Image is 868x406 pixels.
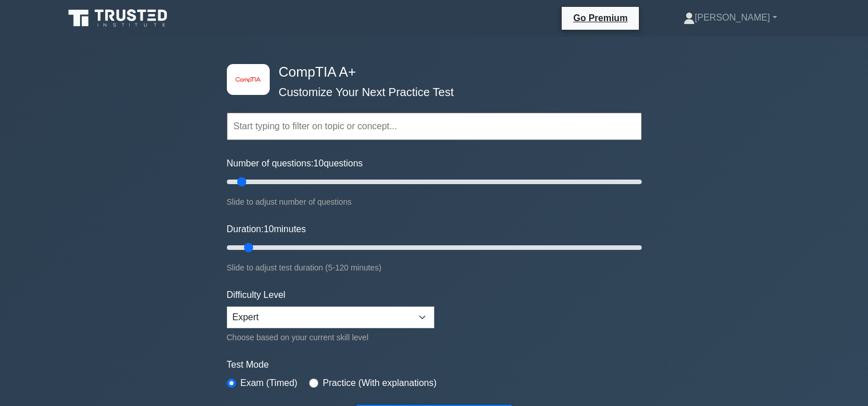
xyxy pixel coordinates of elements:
[314,158,324,168] span: 10
[241,376,298,390] label: Exam (Timed)
[227,195,642,209] div: Slide to adjust number of questions
[263,224,274,234] span: 10
[274,64,586,81] h4: CompTIA A+
[227,331,434,344] div: Choose based on your current skill level
[227,113,642,140] input: Start typing to filter on topic or concept...
[227,358,642,372] label: Test Mode
[227,157,363,170] label: Number of questions: questions
[227,222,306,236] label: Duration: minutes
[656,6,805,29] a: [PERSON_NAME]
[227,261,642,274] div: Slide to adjust test duration (5-120 minutes)
[323,376,437,390] label: Practice (With explanations)
[227,288,286,302] label: Difficulty Level
[566,11,634,25] a: Go Premium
